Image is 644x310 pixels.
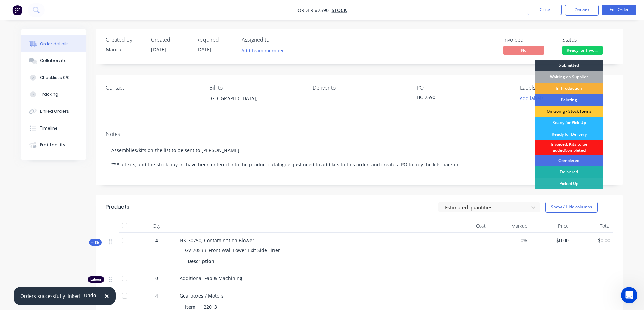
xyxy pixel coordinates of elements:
div: Caitlin says… [5,65,130,125]
div: Labels [520,85,613,91]
span: 0% [491,237,527,244]
div: Close [119,3,131,15]
div: Caitlin says… [5,187,130,235]
span: 4 [155,237,158,244]
div: [GEOGRAPHIC_DATA], [209,94,302,115]
div: Invoiced [503,37,554,43]
button: Close [528,5,562,15]
div: Caitlin says… [5,125,130,187]
div: PO [416,85,509,91]
span: 0 [155,275,158,282]
button: Profitability [21,137,86,153]
div: Assigned to [242,37,309,43]
button: Upload attachment [10,221,16,226]
span: [DATE] [151,46,166,53]
h1: Maricar [33,3,53,8]
div: Linked Orders [40,108,69,114]
a: Stock [332,7,347,13]
div: Markup [488,219,530,233]
span: × [105,291,109,301]
div: Hi [PERSON_NAME], the pricing seems to be reverting and the margin might be causing the issue. Ar... [5,19,111,60]
button: Emoji picker [21,221,27,226]
div: Ready for Pick Up [535,117,603,129]
div: Labour [88,276,104,283]
button: Add team member [242,46,288,55]
button: Timeline [21,120,86,137]
button: Collaborate [21,52,86,69]
div: Timeline [40,125,58,131]
div: Status [562,37,613,43]
span: GV-70533, Front Wall Lower Exit Side Liner [185,247,280,253]
div: Total [571,219,613,233]
div: Waiting on Supplier [535,71,603,83]
span: Gearboxes / Motors [180,292,224,299]
img: Profile image for Maricar [19,4,30,15]
div: Price [530,219,572,233]
button: Checklists 0/0 [21,69,86,86]
span: Order #2590 - [297,7,332,13]
div: Submitted [535,60,603,71]
span: NK-30750, Contamination Blower [180,237,254,244]
button: Edit Order [602,5,636,15]
div: Qty [136,219,177,233]
button: Home [106,3,119,16]
div: In Production [535,83,603,94]
span: 4 [155,292,158,299]
div: Description [188,256,217,266]
button: Kit [89,239,102,246]
span: Kit [91,240,100,245]
p: Active [33,8,46,15]
button: Undo [80,290,100,301]
div: Maricar [106,46,143,53]
span: Additional Fab & Machining [180,275,242,281]
div: Deliver to [313,85,405,91]
button: Send a message… [116,218,127,229]
div: Orders successfully linked [20,292,80,300]
span: Ready for Invoi... [562,46,603,54]
div: Tracking [40,91,58,97]
span: No [503,46,544,54]
div: [GEOGRAPHIC_DATA], [209,94,302,103]
div: Notes [106,131,613,137]
button: Close [98,288,116,304]
button: Add team member [238,46,287,55]
div: Collaborate [40,58,67,64]
div: Order details [40,41,69,47]
button: Gif picker [32,221,38,226]
button: Start recording [43,221,48,226]
div: Required [196,37,234,43]
textarea: Message… [6,207,129,218]
img: Factory [12,5,22,15]
div: Picked Up [535,178,603,189]
button: Tracking [21,86,86,103]
div: On Going - Stock Items [535,106,603,117]
button: Order details [21,35,86,52]
div: Created by [106,37,143,43]
span: [DATE] [196,46,211,53]
div: Invoiced, Kits to be addedCompleted [535,140,603,155]
div: HC-2590 [416,94,501,103]
div: Contact [106,85,198,91]
div: Hi [PERSON_NAME], the pricing seems to be reverting and the margin might be causing the issue. Ar... [11,23,105,56]
button: go back [4,3,17,16]
div: Created [151,37,188,43]
div: Maricar says… [5,19,130,65]
div: Products [106,203,129,211]
button: Add labels [516,94,547,103]
button: Ready for Invoi... [562,46,603,56]
div: Profitability [40,142,65,148]
span: $0.00 [574,237,610,244]
div: Completed [535,155,603,166]
div: Cost [447,219,489,233]
div: Delivered [535,166,603,178]
iframe: Intercom live chat [621,287,637,303]
button: Linked Orders [21,103,86,120]
span: $0.00 [533,237,569,244]
div: Assemblies/kits on the list to be sent to [PERSON_NAME] *** all kits, and the stock buy in, have ... [106,140,613,175]
div: Ready for Delivery [535,129,603,140]
div: Checklists 0/0 [40,75,70,81]
div: Painting [535,94,603,106]
div: Bill to [209,85,302,91]
button: Options [565,5,599,16]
